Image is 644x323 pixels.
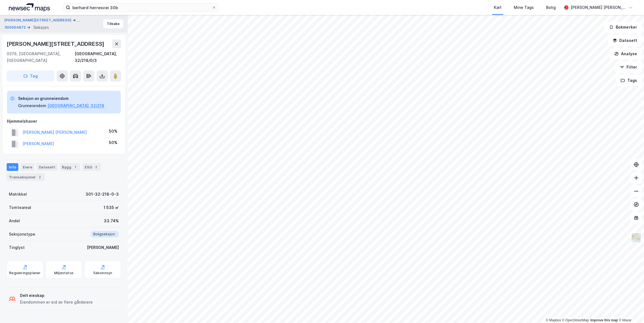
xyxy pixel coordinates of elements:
div: Seksjon av grunneiendom [18,95,104,102]
div: Hjemmelshaver [7,118,121,125]
button: [GEOGRAPHIC_DATA], 32/218 [47,102,104,109]
div: 1 [72,164,78,170]
input: Søk på adresse, matrikkel, gårdeiere, leietakere eller personer [70,3,212,12]
div: Bolig [546,4,556,11]
div: [PERSON_NAME] [PERSON_NAME] [571,4,626,11]
div: 2 [37,174,42,180]
div: Seksjon [33,24,49,31]
button: Analyse [610,48,642,59]
div: 0376, [GEOGRAPHIC_DATA], [GEOGRAPHIC_DATA] [7,51,75,64]
div: Matrikkel [9,191,27,198]
a: OpenStreetMap [562,318,589,322]
div: [PERSON_NAME] [87,244,119,251]
div: Datasett [37,163,57,171]
button: [PERSON_NAME][STREET_ADDRESS] [4,17,72,24]
button: Bokmerker [604,22,642,33]
div: Eiendommen er eid av flere gårdeiere [20,299,93,306]
div: Mine Tags [514,4,534,11]
div: Miljøstatus [54,271,74,275]
img: Z [631,233,642,243]
div: 301-32-218-0-3 [85,191,119,198]
div: 1 535 ㎡ [104,204,119,211]
button: Tilbake [103,19,123,28]
div: Grunneiendom [18,102,46,109]
button: Tag [7,70,54,82]
div: Tomteareal [9,204,31,211]
div: Kontrollprogram for chat [616,296,644,323]
div: Delt eieskap [20,292,93,299]
div: ... [77,17,80,24]
a: Improve this map [590,318,618,322]
div: [PERSON_NAME][STREET_ADDRESS] [7,39,105,48]
button: Datasett [608,35,642,46]
button: 300504872 [4,25,27,30]
div: 50% [109,139,117,146]
div: Reguleringsplaner [9,271,41,275]
div: 33.74% [104,218,119,224]
div: Tinglyst [9,244,25,251]
div: Info [7,163,18,171]
button: Filter [615,62,642,73]
div: Eiere [21,163,34,171]
div: Bygg [60,163,80,171]
div: 2 [93,164,99,170]
button: Tags [616,75,642,86]
div: Seksjonstype [9,231,35,238]
div: Saksinnsyn [93,271,112,275]
div: ESG [82,163,101,171]
img: logo.a4113a55bc3d86da70a041830d287a7e.svg [9,3,50,12]
iframe: Chat Widget [616,296,644,323]
div: Transaksjoner [7,173,45,181]
div: Kart [494,4,502,11]
div: 50% [109,128,117,135]
div: Andel [9,218,20,224]
div: [GEOGRAPHIC_DATA], 32/218/0/3 [75,51,121,64]
a: Mapbox [546,318,561,322]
